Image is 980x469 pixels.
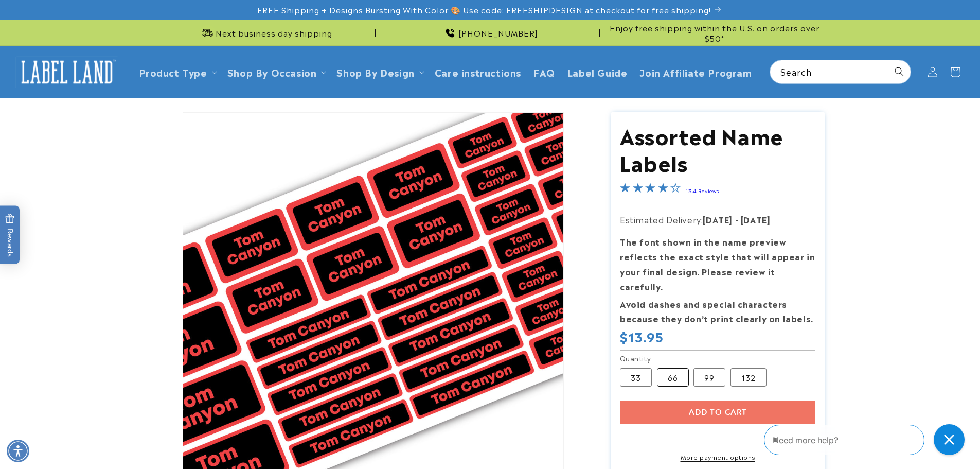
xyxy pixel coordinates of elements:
[620,235,815,292] strong: The font shown in the name preview reflects the exact style that will appear in your final design...
[703,213,733,225] strong: [DATE]
[741,213,771,225] strong: [DATE]
[620,212,815,227] p: Estimated Delivery:
[7,440,29,462] div: Accessibility Menu
[221,60,331,84] summary: Shop By Occasion
[604,23,825,43] span: Enjoy free shipping within the U.S. on orders over $50*
[567,66,628,78] span: Label Guide
[735,213,739,225] strong: -
[620,328,664,344] span: $13.95
[639,66,752,78] span: Join Affiliate Program
[620,368,652,387] label: 33
[730,368,767,387] label: 132
[5,214,15,256] span: Rewards
[527,60,561,84] a: FAQ
[458,28,538,38] span: [PHONE_NUMBER]
[435,66,521,78] span: Care instructions
[620,184,681,196] span: 4.2-star overall rating
[620,298,813,325] strong: Avoid dashes and special characters because they don’t print clearly on labels.
[380,20,600,45] div: Announcement
[620,353,652,363] legend: Quantity
[604,20,825,45] div: Announcement
[12,52,122,92] a: Label Land
[888,60,911,83] button: Search
[330,60,428,84] summary: Shop By Design
[336,65,414,79] a: Shop By Design
[429,60,527,84] a: Care instructions
[533,66,555,78] span: FAQ
[139,65,207,79] a: Product Type
[764,421,970,459] iframe: Gorgias Floating Chat
[257,5,711,15] span: FREE Shipping + Designs Bursting With Color 🎨 Use code: FREESHIPDESIGN at checkout for free shipp...
[156,20,376,45] div: Announcement
[657,368,689,387] label: 66
[15,56,118,88] img: Label Land
[686,187,719,194] a: 134 Reviews - open in a new tab
[561,60,634,84] a: Label Guide
[693,368,725,387] label: 99
[620,452,815,461] a: More payment options
[216,28,332,38] span: Next business day shipping
[620,121,815,175] h1: Assorted Name Labels
[227,66,317,78] span: Shop By Occasion
[133,60,221,84] summary: Product Type
[633,60,758,84] a: Join Affiliate Program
